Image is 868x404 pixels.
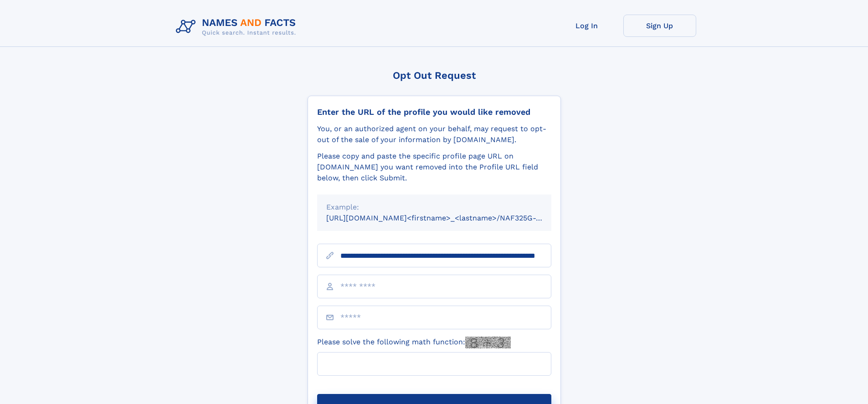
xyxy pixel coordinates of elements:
div: Example: [326,202,542,213]
a: Log In [550,15,623,37]
small: [URL][DOMAIN_NAME]<firstname>_<lastname>/NAF325G-xxxxxxxx [326,214,569,222]
div: Enter the URL of the profile you would like removed [317,107,551,117]
label: Please solve the following math function: [317,337,511,348]
img: Logo Names and Facts [172,15,303,39]
div: Opt Out Request [308,70,561,81]
div: Please copy and paste the specific profile page URL on [DOMAIN_NAME] you want removed into the Pr... [317,151,551,184]
a: Sign Up [623,15,696,37]
div: You, or an authorized agent on your behalf, may request to opt-out of the sale of your informatio... [317,123,551,145]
